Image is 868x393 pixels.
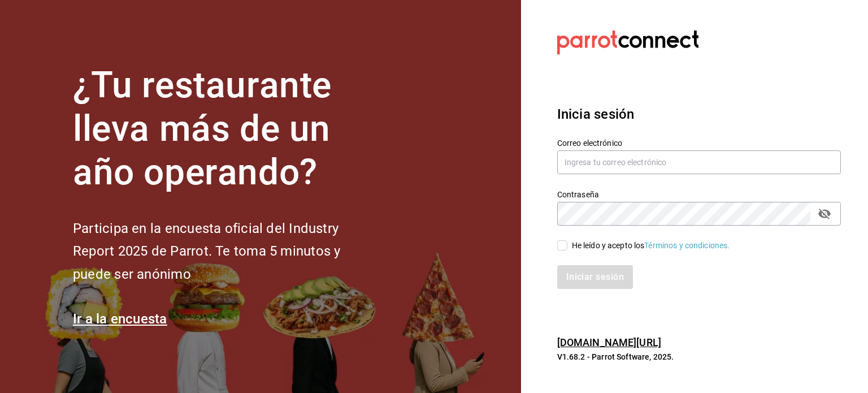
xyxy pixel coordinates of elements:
[557,191,841,198] label: Contraseña
[815,204,834,223] button: passwordField
[557,104,841,124] h3: Inicia sesión
[557,150,841,174] input: Ingresa tu correo electrónico
[644,241,730,250] a: Términos y condiciones.
[557,139,841,147] label: Correo electrónico
[572,240,730,252] div: He leído y acepto los
[73,217,378,286] h2: Participa en la encuesta oficial del Industry Report 2025 de Parrot. Te toma 5 minutos y puede se...
[557,336,661,348] a: [DOMAIN_NAME][URL]
[557,351,841,362] p: V1.68.2 - Parrot Software, 2025.
[73,311,167,327] a: Ir a la encuesta
[73,64,378,194] h1: ¿Tu restaurante lleva más de un año operando?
